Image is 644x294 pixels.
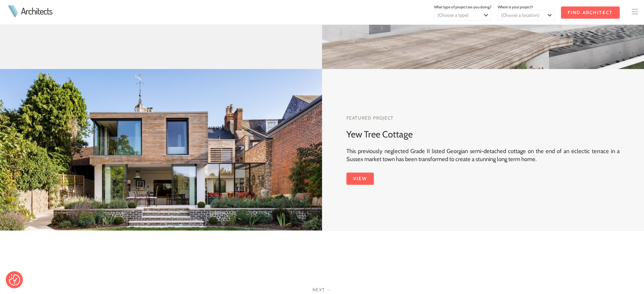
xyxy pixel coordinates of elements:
[346,115,620,121] h4: Featured Project
[346,128,620,141] h2: Yew Tree Cottage
[498,5,533,10] span: Where is your project?
[312,287,332,292] a: Next →
[6,5,20,17] img: Architects
[434,5,492,10] span: What type of project are you doing?
[346,147,620,163] p: This previously neglected Grade II listed Georgian semi-detached cottage on the end of an eclecti...
[9,274,20,286] button: Consent Preferences
[561,6,620,19] input: Find Architect
[346,173,374,185] a: View
[9,274,20,286] img: Revisit consent button
[21,6,52,16] a: Architects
